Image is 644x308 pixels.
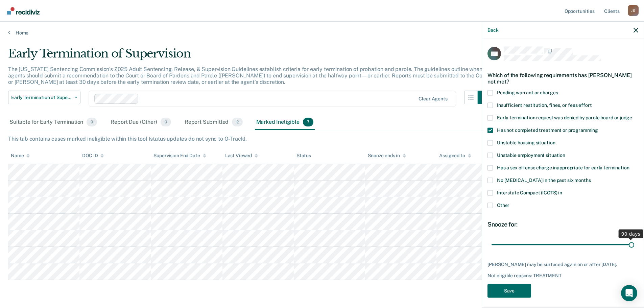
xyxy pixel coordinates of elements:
[153,153,206,159] div: Supervision End Date
[497,190,562,195] span: Interstate Compact (ICOTS) in
[87,118,97,126] span: 0
[225,153,258,159] div: Last Viewed
[497,165,629,170] span: Has a sex offense charge inappropriate for early termination
[497,127,598,133] span: Has not completed treatment or programming
[8,66,489,85] p: The [US_STATE] Sentencing Commission’s 2025 Adult Sentencing, Release, & Supervision Guidelines e...
[487,66,638,90] div: Which of the following requirements has [PERSON_NAME] not met?
[11,95,72,100] span: Early Termination of Supervision
[497,102,592,108] span: Insufficient restitution, fines, or fees effort
[487,220,638,228] div: Snooze for:
[497,115,632,120] span: Early termination request was denied by parole board or judge
[497,90,558,95] span: Pending warrant or charges
[183,115,244,130] div: Report Submitted
[296,153,311,159] div: Status
[303,118,313,126] span: 7
[628,5,639,16] button: Profile dropdown button
[497,152,565,158] span: Unstable employment situation
[619,229,643,238] div: 90 days
[82,153,104,159] div: DOC ID
[487,261,638,267] div: [PERSON_NAME] may be surfaced again on or after [DATE].
[109,115,172,130] div: Report Due (Other)
[232,118,242,126] span: 2
[487,273,638,279] div: Not eligible reasons: TREATMENT
[8,115,98,130] div: Suitable for Early Termination
[161,118,171,126] span: 0
[8,30,636,36] a: Home
[497,202,509,208] span: Other
[11,153,30,159] div: Name
[497,140,555,145] span: Unstable housing situation
[621,285,637,301] div: Open Intercom Messenger
[497,177,591,183] span: No [MEDICAL_DATA] in the past six months
[255,115,315,130] div: Marked Ineligible
[419,96,447,102] div: Clear agents
[628,5,639,16] div: J S
[487,27,498,33] button: Back
[8,47,491,66] div: Early Termination of Supervision
[439,153,471,159] div: Assigned to
[368,153,406,159] div: Snooze ends in
[7,7,40,15] img: Recidiviz
[487,284,531,298] button: Save
[8,136,636,142] div: This tab contains cases marked ineligible within this tool (status updates do not sync to O-Track).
